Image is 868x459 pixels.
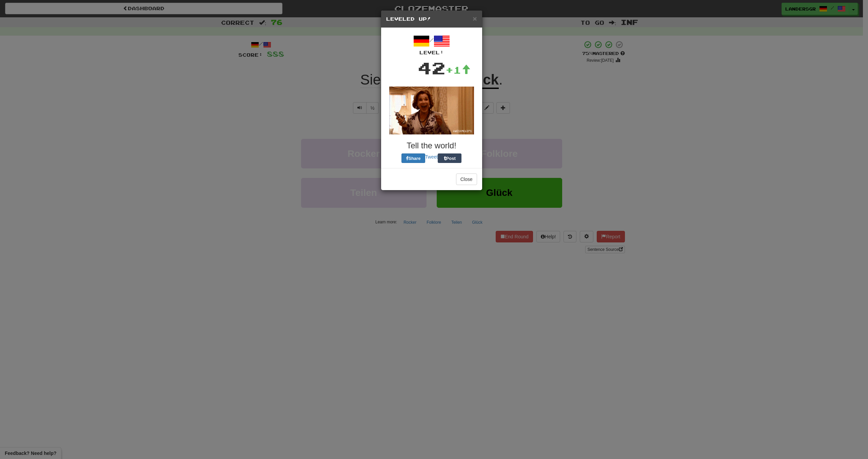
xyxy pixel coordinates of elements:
[418,56,446,80] div: 42
[456,173,477,185] button: Close
[446,63,471,77] div: +1
[473,15,477,22] button: Close
[389,87,474,134] img: lucille-bluth-8f3fd88a9e1d39ebd4dcae2a3c7398930b7aef404e756e0a294bf35c6fedb1b1.gif
[386,16,477,22] h5: Leveled Up!
[386,49,477,56] div: Level:
[401,153,425,163] button: Share
[386,141,477,150] h3: Tell the world!
[425,154,438,160] a: Tweet
[473,15,477,22] span: ×
[386,33,477,56] div: /
[438,153,461,163] button: Post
